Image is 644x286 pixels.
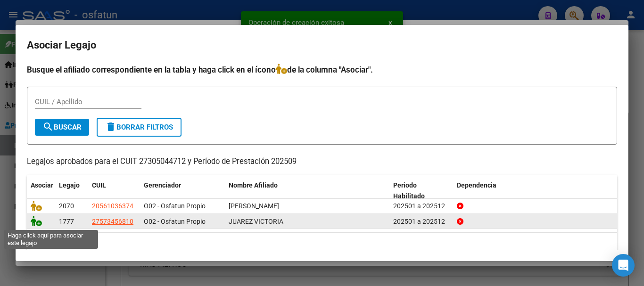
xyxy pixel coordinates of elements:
[105,123,173,131] span: Borrar Filtros
[88,175,140,206] datatable-header-cell: CUIL
[229,202,279,210] span: JUAREZ MATEO
[27,64,617,76] h4: Busque el afiliado correspondiente en la tabla y haga click en el ícono de la columna "Asociar".
[59,181,80,189] span: Legajo
[389,175,453,206] datatable-header-cell: Periodo Habilitado
[225,175,389,206] datatable-header-cell: Nombre Afiliado
[55,175,88,206] datatable-header-cell: Legajo
[140,175,225,206] datatable-header-cell: Gerenciador
[612,254,635,277] div: Open Intercom Messenger
[144,202,206,210] span: O02 - Osfatun Propio
[144,218,206,225] span: O02 - Osfatun Propio
[92,202,133,210] span: 20561036374
[27,36,617,54] h2: Asociar Legajo
[97,118,182,137] button: Borrar Filtros
[393,201,449,212] div: 202501 a 202512
[105,121,116,132] mat-icon: delete
[393,216,449,227] div: 202501 a 202512
[144,181,181,189] span: Gerenciador
[393,181,425,200] span: Periodo Habilitado
[59,202,74,210] span: 2070
[457,181,496,189] span: Dependencia
[92,181,106,189] span: CUIL
[27,156,617,168] p: Legajos aprobados para el CUIT 27305044712 y Período de Prestación 202509
[42,123,82,131] span: Buscar
[35,119,89,136] button: Buscar
[42,121,54,132] mat-icon: search
[27,233,617,256] div: 2 registros
[229,181,278,189] span: Nombre Afiliado
[27,175,55,206] datatable-header-cell: Asociar
[453,175,618,206] datatable-header-cell: Dependencia
[59,218,74,225] span: 1777
[92,218,133,225] span: 27573456810
[229,218,283,225] span: JUAREZ VICTORIA
[31,181,53,189] span: Asociar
